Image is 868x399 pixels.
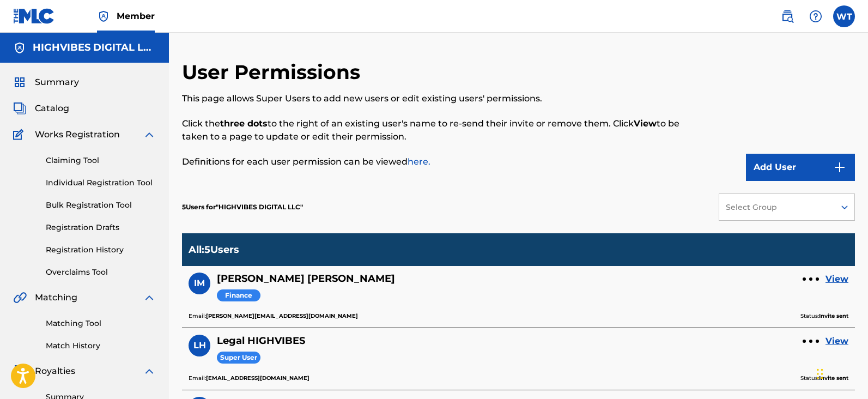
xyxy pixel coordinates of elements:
a: Match History [46,340,156,352]
img: Catalog [13,102,26,115]
button: Add User [746,154,855,181]
img: help [809,10,822,23]
span: Matching [35,291,77,304]
span: 5 Users for [182,203,216,211]
p: Status: [800,373,848,383]
b: [EMAIL_ADDRESS][DOMAIN_NAME] [206,374,309,382]
iframe: Chat Widget [814,347,868,399]
a: Bulk Registration Tool [46,199,156,211]
div: User Menu [833,5,855,27]
p: Email: [189,373,309,383]
p: All : 5 Users [189,244,239,256]
img: Works Registration [13,128,27,141]
b: Invite sent [819,312,848,319]
div: Drag [817,358,823,390]
h5: HIGHVIBES DIGITAL LLC [33,41,156,54]
span: Summary [35,76,79,89]
a: Overclaims Tool [46,267,156,278]
h5: Isabella Mensah [217,273,395,285]
div: Select Group [726,202,827,213]
a: CatalogCatalog [13,102,69,115]
h5: Legal HIGHVIBES [217,335,305,347]
img: Royalties [13,365,26,378]
p: Click the to the right of an existing user's name to re-send their invite or remove them. Click t... [182,117,700,143]
span: Finance [217,289,260,302]
span: Royalties [35,365,75,378]
img: Top Rightsholder [97,10,110,23]
a: Registration Drafts [46,222,156,233]
a: Registration History [46,244,156,256]
p: This page allows Super Users to add new users or edit existing users' permissions. [182,92,700,105]
div: Help [805,5,827,27]
img: MLC Logo [13,8,55,24]
strong: three dots [220,118,268,129]
span: Works Registration [35,128,120,141]
span: LH [193,339,206,352]
strong: View [634,118,657,129]
h2: User Permissions [182,60,366,84]
a: View [825,273,848,286]
span: Member [117,10,155,22]
img: search [781,10,794,23]
p: Email: [189,311,358,321]
a: here. [408,156,430,167]
img: Accounts [13,41,26,55]
p: Status: [800,311,848,321]
a: Matching Tool [46,318,156,329]
img: Summary [13,76,26,89]
b: [PERSON_NAME][EMAIL_ADDRESS][DOMAIN_NAME] [206,312,358,319]
a: Public Search [776,5,798,27]
img: expand [143,365,156,378]
iframe: Resource Center [837,249,868,336]
p: Definitions for each user permission can be viewed [182,155,700,168]
img: expand [143,128,156,141]
a: SummarySummary [13,76,79,89]
span: HIGHVIBES DIGITAL LLC [216,203,303,211]
a: View [825,335,848,348]
a: Claiming Tool [46,155,156,166]
span: Super User [217,352,260,364]
span: IM [194,277,205,290]
a: Individual Registration Tool [46,177,156,189]
img: expand [143,291,156,304]
span: Catalog [35,102,69,115]
img: 9d2ae6d4665cec9f34b9.svg [833,161,846,174]
img: Matching [13,291,27,304]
